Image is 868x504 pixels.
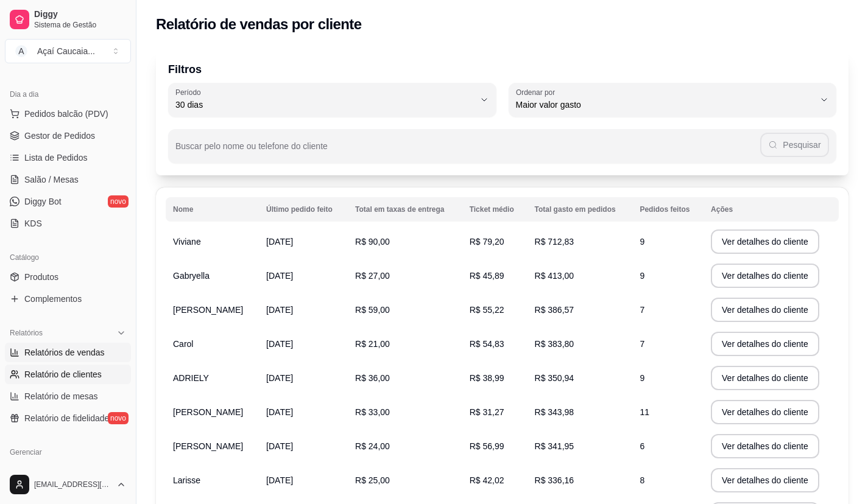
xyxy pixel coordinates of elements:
span: R$ 38,99 [470,373,504,383]
button: Pedidos balcão (PDV) [5,104,131,124]
span: Salão / Mesas [24,173,79,186]
span: Relatório de fidelidade [24,412,109,424]
th: Ticket médio [462,197,528,222]
span: ADRIELY [173,373,209,383]
span: [PERSON_NAME] [173,305,243,315]
div: Dia a dia [5,85,131,104]
a: Complementos [5,289,131,309]
label: Período [175,87,205,97]
span: Lista de Pedidos [24,152,88,164]
button: Select a team [5,39,131,63]
span: Carol [173,339,193,349]
span: R$ 90,00 [355,237,390,247]
span: Diggy [34,9,126,20]
span: R$ 33,00 [355,407,390,417]
button: Ver detalhes do cliente [711,264,819,288]
a: KDS [5,214,131,233]
span: 6 [640,441,644,451]
div: Gerenciar [5,443,131,462]
span: [DATE] [266,237,293,247]
span: Relatório de mesas [24,390,98,402]
span: Gabryella [173,271,210,281]
a: Diggy Botnovo [5,192,131,211]
button: Ver detalhes do cliente [711,332,819,356]
div: Açaí Caucaia ... [37,45,95,57]
span: 9 [640,237,644,247]
button: Ver detalhes do cliente [711,468,819,492]
span: Diggy Bot [24,195,62,208]
span: 9 [640,271,644,281]
span: Larisse [173,475,200,485]
span: A [15,45,27,57]
button: [EMAIL_ADDRESS][DOMAIN_NAME] [5,470,131,499]
span: [DATE] [266,441,293,451]
button: Ver detalhes do cliente [711,366,819,390]
span: [DATE] [266,305,293,315]
span: 7 [640,305,644,315]
button: Ver detalhes do cliente [711,434,819,458]
span: R$ 343,98 [535,407,574,417]
th: Último pedido feito [259,197,348,222]
span: R$ 79,20 [470,237,504,247]
th: Total em taxas de entrega [348,197,462,222]
input: Buscar pelo nome ou telefone do cliente [175,145,760,157]
span: Produtos [24,271,58,283]
span: Viviane [173,237,201,247]
span: R$ 21,00 [355,339,390,349]
span: R$ 25,00 [355,475,390,485]
span: 30 dias [175,99,475,111]
label: Ordenar por [516,87,559,97]
span: R$ 36,00 [355,373,390,383]
span: R$ 54,83 [470,339,504,349]
button: Período30 dias [168,83,496,117]
span: 11 [640,407,649,417]
a: DiggySistema de Gestão [5,5,131,34]
th: Total gasto em pedidos [528,197,633,222]
span: R$ 42,02 [470,475,504,485]
span: [DATE] [266,475,293,485]
span: Maior valor gasto [516,99,815,111]
span: [PERSON_NAME] [173,407,243,417]
span: R$ 350,94 [535,373,574,383]
span: R$ 45,89 [470,271,504,281]
a: Relatório de fidelidadenovo [5,408,131,428]
a: Relatório de clientes [5,365,131,384]
span: Complementos [24,293,82,305]
span: Relatórios [10,328,43,338]
span: R$ 386,57 [535,305,574,315]
span: [DATE] [266,339,293,349]
span: Sistema de Gestão [34,20,126,30]
th: Pedidos feitos [632,197,704,222]
span: [EMAIL_ADDRESS][DOMAIN_NAME] [34,480,111,489]
span: Relatório de clientes [24,368,102,380]
span: R$ 336,16 [535,475,574,485]
button: Ver detalhes do cliente [711,298,819,322]
span: R$ 383,80 [535,339,574,349]
a: Lista de Pedidos [5,148,131,167]
span: 7 [640,339,644,349]
h2: Relatório de vendas por cliente [156,15,362,34]
th: Ações [704,197,839,222]
span: 9 [640,373,644,383]
span: R$ 27,00 [355,271,390,281]
span: Relatórios de vendas [24,346,105,359]
span: R$ 712,83 [535,237,574,247]
span: [DATE] [266,373,293,383]
span: [DATE] [266,407,293,417]
a: Produtos [5,267,131,287]
span: 8 [640,475,644,485]
span: KDS [24,217,42,229]
span: R$ 24,00 [355,441,390,451]
a: Entregadoresnovo [5,462,131,481]
span: R$ 413,00 [535,271,574,281]
span: R$ 341,95 [535,441,574,451]
button: Ver detalhes do cliente [711,400,819,424]
span: R$ 55,22 [470,305,504,315]
a: Relatórios de vendas [5,343,131,362]
span: R$ 59,00 [355,305,390,315]
span: Gestor de Pedidos [24,130,95,142]
span: [PERSON_NAME] [173,441,243,451]
span: Pedidos balcão (PDV) [24,108,108,120]
div: Catálogo [5,248,131,267]
button: Ordenar porMaior valor gasto [509,83,837,117]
